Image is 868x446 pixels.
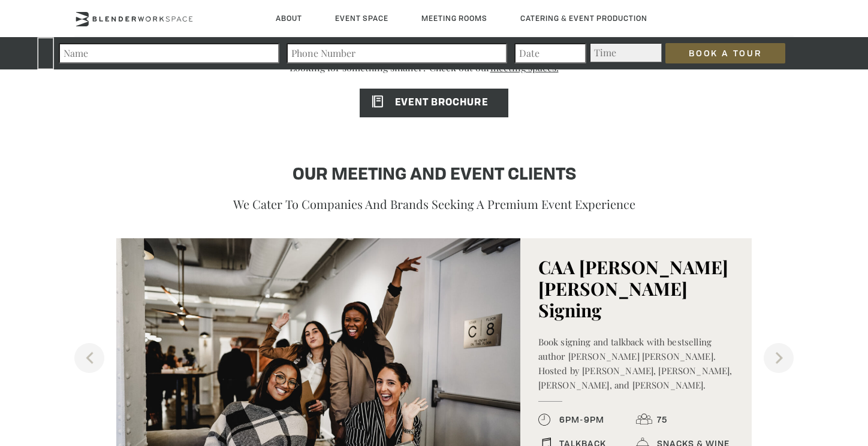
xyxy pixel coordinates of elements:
[74,343,104,373] button: Previous
[538,335,734,392] p: Book signing and talkback with bestselling author [PERSON_NAME] [PERSON_NAME]. Hosted by [PERSON_...
[287,43,507,63] input: Phone Number
[553,415,604,424] span: 6PM-9PM
[59,43,279,63] input: Name
[134,194,734,214] p: We cater to companies and brands seeking a premium event experience
[652,293,868,446] iframe: Chat Widget
[110,61,758,86] p: Looking for something smaller? Check out our
[360,89,508,117] a: EVENT BROCHURE
[134,164,734,187] h4: OUR MEETING AND EVENT CLIENTS
[665,43,785,63] input: Book a Tour
[538,256,734,321] h5: CAA [PERSON_NAME] [PERSON_NAME] Signing
[514,43,586,63] input: Date
[360,98,487,108] span: EVENT BROCHURE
